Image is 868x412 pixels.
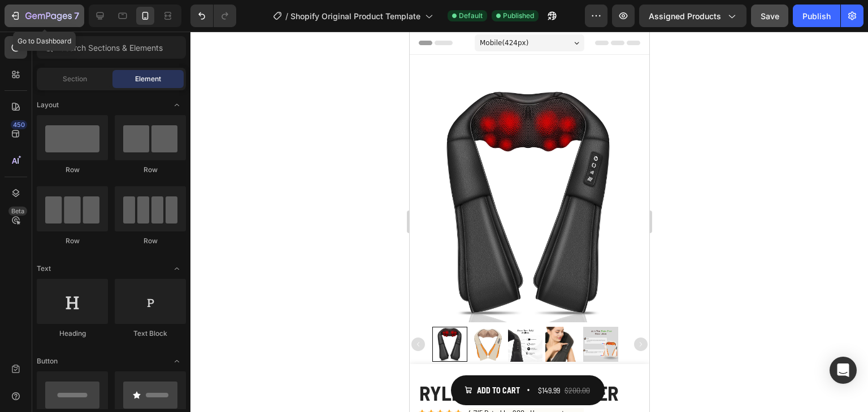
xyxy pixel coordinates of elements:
[168,352,186,370] span: Toggle open
[830,357,857,384] div: Open Intercom Messenger
[168,260,186,278] span: Toggle open
[11,120,27,129] div: 450
[63,74,87,84] span: Section
[37,100,59,110] span: Layout
[8,207,27,216] div: Beta
[285,10,288,22] span: /
[751,5,788,27] button: Save
[115,165,186,175] div: Row
[37,236,108,246] div: Row
[37,36,186,59] input: Search Sections & Elements
[74,9,79,23] p: 7
[115,328,186,339] div: Text Block
[761,11,779,21] span: Save
[503,11,534,21] span: Published
[802,10,831,22] div: Publish
[190,5,236,27] div: Undo/Redo
[115,236,186,246] div: Row
[168,96,186,114] span: Toggle open
[37,328,108,339] div: Heading
[793,5,840,27] button: Publish
[639,5,747,27] button: Assigned Products
[37,165,108,175] div: Row
[459,11,483,21] span: Default
[37,264,51,274] span: Text
[5,5,84,27] button: 7
[649,10,721,22] span: Assigned Products
[410,32,649,412] iframe: Design area
[37,356,58,366] span: Button
[290,10,420,22] span: Shopify Original Product Template
[135,74,161,84] span: Element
